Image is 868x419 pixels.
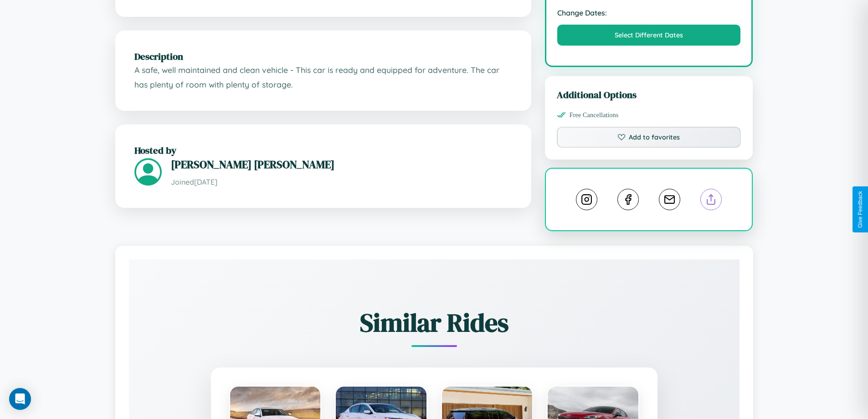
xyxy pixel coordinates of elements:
p: Joined [DATE] [171,176,512,189]
div: Open Intercom Messenger [9,388,31,410]
h3: [PERSON_NAME] [PERSON_NAME] [171,157,512,172]
div: Give Feedback [857,191,863,228]
button: Select Different Dates [557,25,741,46]
p: A safe, well maintained and clean vehicle - This car is ready and equipped for adventure. The car... [134,63,512,92]
h2: Similar Rides [161,305,708,340]
h2: Description [134,50,512,63]
button: Add to favorites [557,127,741,148]
span: Free Cancellations [570,111,619,119]
strong: Change Dates: [557,8,741,17]
h2: Hosted by [134,144,512,157]
h3: Additional Options [557,88,741,101]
